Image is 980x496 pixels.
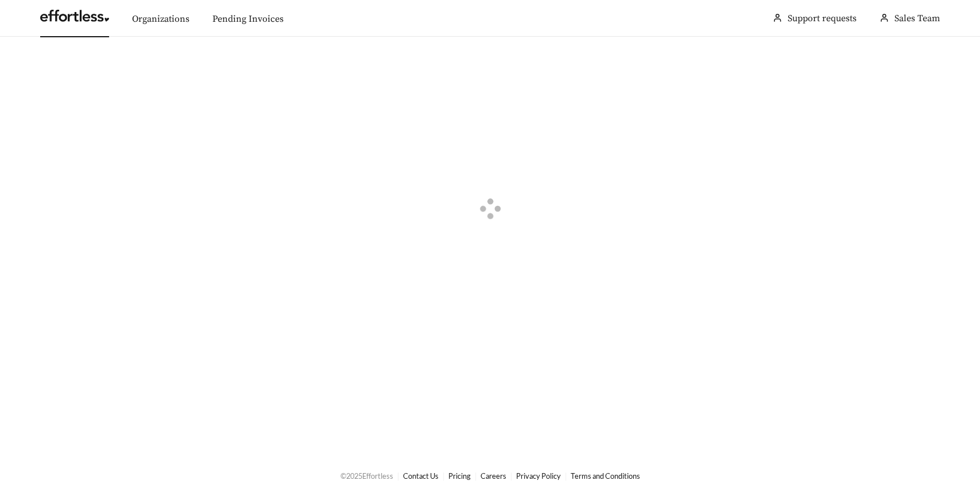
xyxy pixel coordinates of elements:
a: Contact Us [403,471,439,481]
a: Pricing [448,471,471,481]
a: Support requests [788,13,857,24]
a: Terms and Conditions [571,471,640,481]
span: © 2025 Effortless [340,471,393,481]
a: Careers [481,471,506,481]
span: Sales Team [894,13,940,24]
a: Pending Invoices [212,13,284,25]
a: Privacy Policy [516,471,561,481]
a: Organizations [132,13,189,25]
